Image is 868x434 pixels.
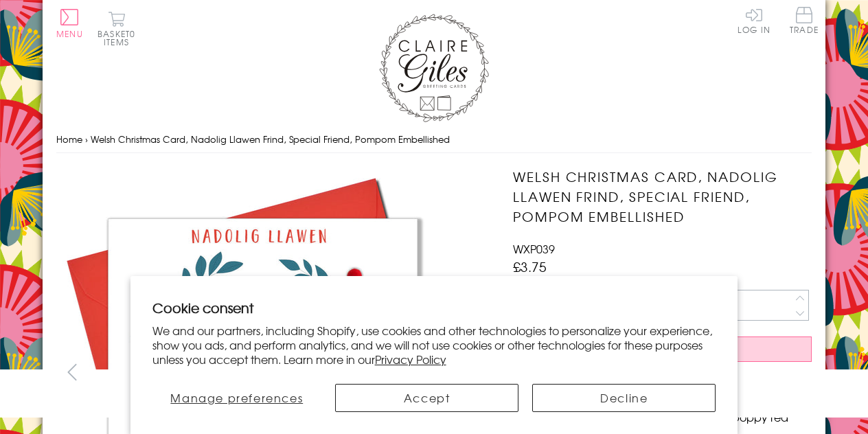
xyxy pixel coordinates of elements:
[790,7,819,36] a: Trade
[379,14,489,122] img: Claire Giles Greetings Cards
[170,389,303,406] span: Manage preferences
[513,167,812,226] h1: Welsh Christmas Card, Nadolig Llawen Frind, Special Friend, Pompom Embellished
[56,9,83,38] button: Menu
[152,323,716,366] p: We and our partners, including Shopify, use cookies and other technologies to personalize your ex...
[56,27,83,40] span: Menu
[152,384,321,412] button: Manage preferences
[738,7,770,34] a: Log In
[91,133,450,146] span: Welsh Christmas Card, Nadolig Llawen Frind, Special Friend, Pompom Embellished
[56,126,812,154] nav: breadcrumbs
[335,384,518,412] button: Accept
[790,7,819,34] span: Trade
[56,356,87,387] button: prev
[513,257,547,276] span: £3.75
[56,133,82,146] a: Home
[375,351,446,367] a: Privacy Policy
[532,384,716,412] button: Decline
[152,298,716,317] h2: Cookie consent
[85,133,88,146] span: ›
[104,27,135,48] span: 0 items
[513,240,555,257] span: WXP039
[98,11,135,46] button: Basket0 items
